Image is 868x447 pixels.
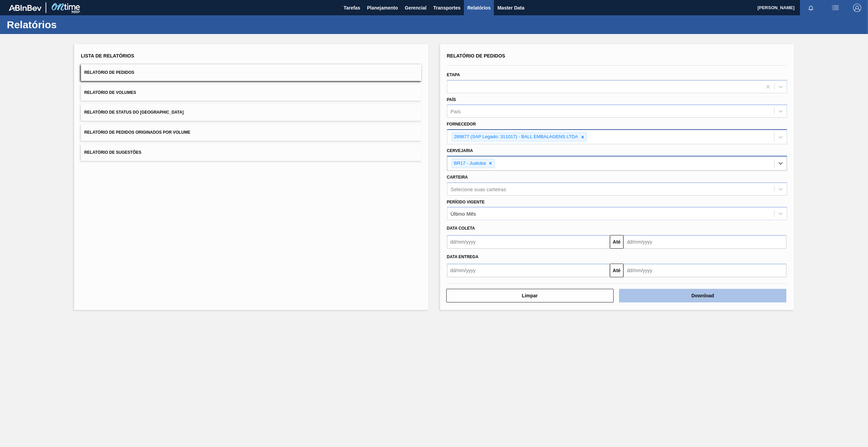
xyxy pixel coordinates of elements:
[619,289,786,302] button: Download
[800,3,822,13] button: Notificações
[84,70,134,75] span: Relatório de Pedidos
[81,144,421,161] button: Relatório de Sugestões
[84,130,190,135] span: Relatório de Pedidos Originados por Volume
[447,122,476,127] label: Fornecedor
[623,235,786,249] input: dd/mm/yyyy
[446,289,614,302] button: Limpar
[367,4,398,12] span: Planejamento
[831,4,839,12] img: userActions
[452,133,579,141] div: 289877 (SAP Legado: 311017) - BALL EMBALAGENS LTDA
[467,4,490,12] span: Relatórios
[447,97,456,102] label: País
[497,4,524,12] span: Master Data
[623,264,786,277] input: dd/mm/yyyy
[447,235,610,249] input: dd/mm/yyyy
[81,124,421,141] button: Relatório de Pedidos Originados por Volume
[447,53,505,59] span: Relatório de Pedidos
[451,186,506,192] div: Selecione suas carteiras
[447,72,460,77] label: Etapa
[81,53,134,59] span: Lista de Relatórios
[447,175,468,180] label: Carteira
[447,226,475,231] span: Data coleta
[610,235,623,249] button: Até
[84,110,184,115] span: Relatório de Status do [GEOGRAPHIC_DATA]
[447,264,610,277] input: dd/mm/yyyy
[81,104,421,121] button: Relatório de Status do [GEOGRAPHIC_DATA]
[81,64,421,81] button: Relatório de Pedidos
[84,90,136,95] span: Relatório de Volumes
[447,148,473,153] label: Cervejaria
[7,21,128,29] h1: Relatórios
[344,4,360,12] span: Tarefas
[451,211,476,217] div: Último Mês
[433,4,461,12] span: Transportes
[81,84,421,101] button: Relatório de Volumes
[405,4,427,12] span: Gerencial
[447,254,479,259] span: Data entrega
[9,5,41,11] img: TNhmsLtSVTkK8tSr43FrP2fwEKptu5GPRR3wAAAABJRU5ErkJggg==
[447,200,485,204] label: Período Vigente
[84,150,141,155] span: Relatório de Sugestões
[452,159,487,168] div: BR17 - Juatuba
[853,4,861,12] img: Logout
[451,109,461,114] div: País
[610,264,623,277] button: Até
